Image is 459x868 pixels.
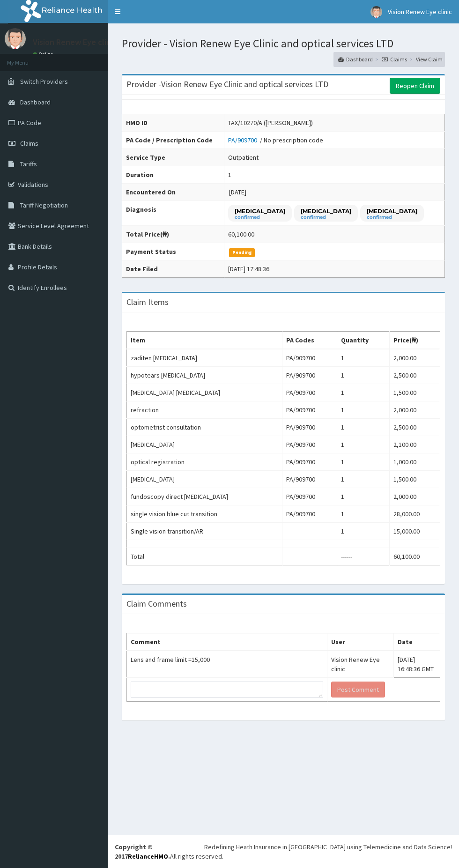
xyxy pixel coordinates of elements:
td: single vision blue cut transition [127,505,282,523]
th: Service Type [122,148,224,166]
th: Total Price(₦) [122,226,224,243]
td: 2,500.00 [390,367,440,384]
td: 2,500.00 [390,419,440,436]
td: refraction [127,401,282,419]
td: PA/909700 [282,401,337,419]
p: Vision Renew Eye clinic [33,38,117,46]
p: [MEDICAL_DATA] [235,207,285,215]
td: Vision Renew Eye clinic [327,651,394,678]
td: PA/909700 [282,471,337,488]
th: User [327,633,394,651]
span: Tariffs [20,160,37,168]
th: PA Code / Prescription Code [122,131,224,148]
div: Outpatient [228,153,259,162]
td: hypotears [MEDICAL_DATA] [127,367,282,384]
td: 1 [337,436,389,453]
td: 1 [337,488,389,505]
td: 28,000.00 [390,505,440,523]
td: PA/909700 [282,349,337,367]
th: Comment [127,633,327,651]
td: PA/909700 [282,367,337,384]
td: 15,000.00 [390,523,440,540]
h3: Claim Items [126,298,169,306]
td: PA/909700 [282,453,337,471]
td: 2,100.00 [390,436,440,453]
h3: Claim Comments [126,600,187,608]
small: confirmed [301,215,351,220]
th: Duration [122,166,224,183]
td: optical registration [127,453,282,471]
a: PA/909700 [228,136,260,144]
th: Quantity [337,332,389,349]
td: fundoscopy direct [MEDICAL_DATA] [127,488,282,505]
td: ------ [337,548,389,565]
td: 2,000.00 [390,349,440,367]
th: PA Codes [282,332,337,349]
small: confirmed [235,215,285,220]
a: RelianceHMO [128,852,168,861]
td: 1,500.00 [390,384,440,401]
th: HMO ID [122,114,224,131]
th: Diagnosis [122,200,224,226]
td: 1 [337,349,389,367]
div: [DATE] 17:48:36 [228,264,269,274]
td: 1 [337,505,389,523]
th: Payment Status [122,243,224,260]
td: 1 [337,367,389,384]
td: Single vision transition/AR [127,523,282,540]
th: Item [127,332,282,349]
p: [MEDICAL_DATA] [367,207,417,215]
a: Reopen Claim [390,78,440,94]
td: 1 [337,523,389,540]
div: 60,100.00 [228,230,254,239]
td: [DATE] 16:48:36 GMT [394,651,440,678]
td: Lens and frame limit =15,000 [127,651,327,678]
a: Dashboard [338,55,373,63]
span: Pending [229,248,255,257]
span: Tariff Negotiation [20,201,68,209]
span: Switch Providers [20,77,68,86]
td: [MEDICAL_DATA] [127,471,282,488]
td: 1,000.00 [390,453,440,471]
h1: Provider - Vision Renew Eye Clinic and optical services LTD [122,37,445,50]
strong: Copyright © 2017 . [115,843,170,861]
footer: All rights reserved. [108,835,459,868]
img: User Image [5,28,26,49]
div: Redefining Heath Insurance in [GEOGRAPHIC_DATA] using Telemedicine and Data Science! [204,842,452,852]
th: Price(₦) [390,332,440,349]
td: zaditen [MEDICAL_DATA] [127,349,282,367]
td: PA/909700 [282,505,337,523]
td: PA/909700 [282,384,337,401]
td: 1,500.00 [390,471,440,488]
span: Claims [20,139,38,148]
div: 1 [228,170,231,179]
td: optometrist consultation [127,419,282,436]
td: PA/909700 [282,419,337,436]
span: Vision Renew Eye clinic [388,7,452,16]
td: 2,000.00 [390,488,440,505]
a: Claims [382,55,407,63]
div: / No prescription code [228,135,323,145]
p: [MEDICAL_DATA] [301,207,351,215]
td: 60,100.00 [390,548,440,565]
td: [MEDICAL_DATA] [127,436,282,453]
td: PA/909700 [282,436,337,453]
th: Encountered On [122,183,224,200]
td: 1 [337,453,389,471]
span: [DATE] [229,188,246,196]
td: 1 [337,419,389,436]
td: PA/909700 [282,488,337,505]
td: 2,000.00 [390,401,440,419]
td: Total [127,548,282,565]
div: TAX/10270/A ([PERSON_NAME]) [228,118,313,127]
td: [MEDICAL_DATA] [MEDICAL_DATA] [127,384,282,401]
small: confirmed [367,215,417,220]
a: View Claim [416,55,443,63]
button: Post Comment [331,682,385,697]
td: 1 [337,384,389,401]
th: Date [394,633,440,651]
th: Date Filed [122,260,224,278]
td: 1 [337,471,389,488]
span: Dashboard [20,98,51,106]
h3: Provider - Vision Renew Eye Clinic and optical services LTD [126,80,328,89]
